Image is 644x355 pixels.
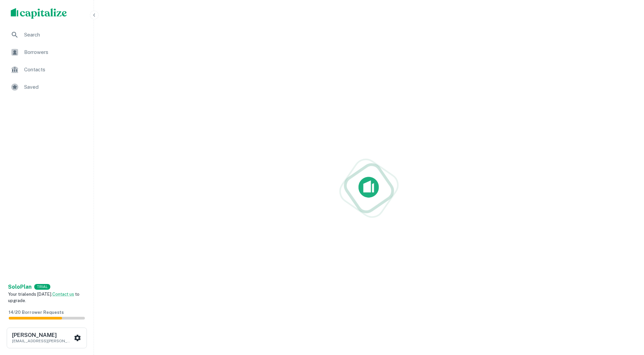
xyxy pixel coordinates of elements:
[11,8,67,19] img: capitalize-logo.png
[24,83,84,91] span: Saved
[5,62,88,78] a: Contacts
[8,284,32,290] strong: Solo Plan
[5,27,88,43] a: Search
[7,328,87,348] button: [PERSON_NAME][EMAIL_ADDRESS][PERSON_NAME][DOMAIN_NAME]
[52,292,74,297] a: Contact us
[24,48,84,56] span: Borrowers
[24,31,84,39] span: Search
[8,292,79,303] span: Your trial ends [DATE]. to upgrade.
[12,333,72,338] h6: [PERSON_NAME]
[610,301,644,334] iframe: Chat Widget
[5,79,88,95] a: Saved
[24,66,84,74] span: Contacts
[34,284,50,290] div: TRIAL
[9,310,64,315] span: 14 / 20 Borrower Requests
[12,338,72,344] p: [EMAIL_ADDRESS][PERSON_NAME][DOMAIN_NAME]
[5,44,88,60] a: Borrowers
[8,283,32,291] a: SoloPlan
